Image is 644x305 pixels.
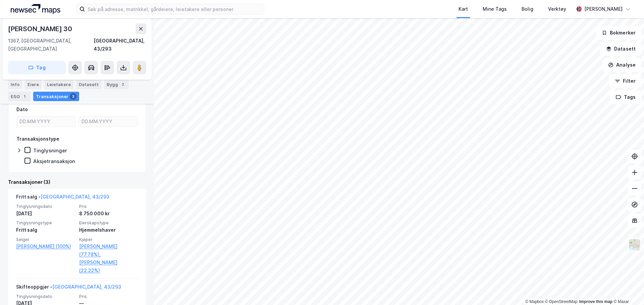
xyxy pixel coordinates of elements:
span: Eierskapstype [79,220,138,226]
div: 8 750 000 kr [79,210,138,218]
div: Mine Tags [483,5,507,13]
a: [PERSON_NAME] (22.22%) [79,258,138,275]
div: [DATE] [16,210,75,218]
span: Pris [79,294,138,299]
div: Transaksjoner [33,92,79,101]
div: Hjemmelshaver [79,226,138,234]
a: Mapbox [525,299,544,304]
button: Bokmerker [596,26,641,40]
span: Pris [79,204,138,209]
div: 2 [119,81,126,88]
div: Verktøy [548,5,566,13]
div: Dato [16,105,28,113]
img: logo.a4113a55bc3d86da70a041830d287a7e.svg [11,4,60,14]
div: Bygg [104,80,129,89]
div: 3 [70,93,76,100]
a: [GEOGRAPHIC_DATA], 43/293 [52,284,121,290]
div: [PERSON_NAME] [584,5,623,13]
span: Tinglysningsdato [16,294,75,299]
a: [PERSON_NAME] (77.78%), [79,242,138,258]
div: Fritt salg - [16,193,109,204]
div: Eiere [25,80,42,89]
button: Filter [609,74,641,88]
div: Leietakere [44,80,73,89]
div: Tinglysninger [33,147,67,154]
a: [GEOGRAPHIC_DATA], 43/293 [41,194,109,200]
button: Analyse [602,58,641,72]
span: Tinglysningsdato [16,204,75,209]
div: ESG [8,92,31,101]
div: [PERSON_NAME] 30 [8,23,73,34]
button: Tags [610,90,641,104]
div: Bolig [522,5,533,13]
input: Søk på adresse, matrikkel, gårdeiere, leietakere eller personer [85,4,264,14]
input: DD.MM.YYYY [17,117,75,127]
button: Datasett [600,42,641,56]
a: Improve this map [579,299,612,304]
div: Skifteoppgjør - [16,283,121,294]
div: Transaksjonstype [16,135,59,143]
button: Tag [8,61,66,74]
div: 1367, [GEOGRAPHIC_DATA], [GEOGRAPHIC_DATA] [8,37,94,53]
span: Selger [16,237,75,242]
img: Z [628,238,641,251]
span: Tinglysningstype [16,220,75,226]
input: DD.MM.YYYY [79,117,138,127]
div: Aksjetransaksjon [33,158,75,164]
a: [PERSON_NAME] (100%) [16,242,75,250]
div: 1 [21,93,28,100]
a: OpenStreetMap [545,299,578,304]
div: Datasett [76,80,101,89]
div: Transaksjoner (3) [8,178,146,186]
span: Kjøper [79,237,138,242]
div: Info [8,80,22,89]
div: [GEOGRAPHIC_DATA], 43/293 [94,37,146,53]
div: Kart [459,5,468,13]
iframe: Chat Widget [610,273,644,305]
div: Fritt salg [16,226,75,234]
